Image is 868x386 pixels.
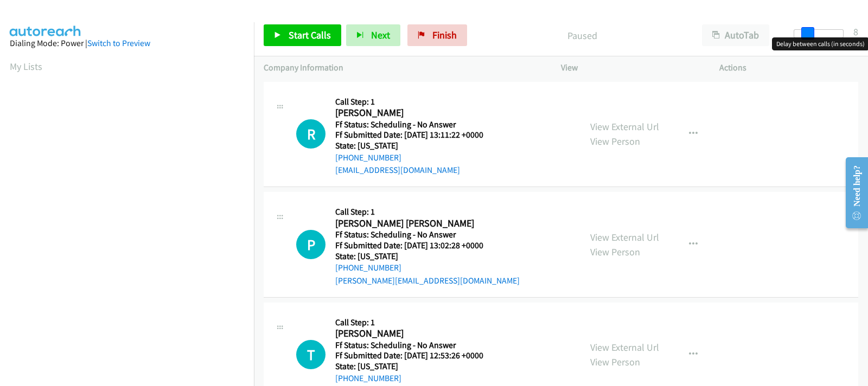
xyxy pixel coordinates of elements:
[10,60,42,73] a: My Lists
[590,356,640,368] a: View Person
[590,341,659,353] a: View External Url
[561,61,700,74] p: View
[837,150,868,236] iframe: Resource Center
[335,317,497,328] h5: Call Step: 1
[432,29,457,41] span: Finish
[719,61,858,74] p: Actions
[335,165,460,175] a: [EMAIL_ADDRESS][DOMAIN_NAME]
[482,28,682,43] p: Paused
[289,29,331,41] span: Start Calls
[296,230,325,259] h1: P
[590,246,640,258] a: View Person
[407,24,467,46] a: Finish
[335,217,497,230] h2: [PERSON_NAME] [PERSON_NAME]
[335,130,497,140] h5: Ff Submitted Date: [DATE] 13:11:22 +0000
[335,262,401,273] a: [PHONE_NUMBER]
[335,240,520,251] h5: Ff Submitted Date: [DATE] 13:02:28 +0000
[296,230,325,259] div: The call is yet to be attempted
[335,229,520,240] h5: Ff Status: Scheduling - No Answer
[590,135,640,147] a: View Person
[335,107,497,119] h2: [PERSON_NAME]
[264,24,341,46] a: Start Calls
[853,24,858,39] div: 8
[371,29,390,41] span: Next
[335,119,497,130] h5: Ff Status: Scheduling - No Answer
[335,152,401,163] a: [PHONE_NUMBER]
[335,251,520,262] h5: State: [US_STATE]
[335,97,497,107] h5: Call Step: 1
[296,119,325,149] div: The call is yet to be attempted
[335,361,497,372] h5: State: [US_STATE]
[335,373,401,383] a: [PHONE_NUMBER]
[335,140,497,151] h5: State: [US_STATE]
[264,61,541,74] p: Company Information
[296,340,325,369] h1: T
[87,38,150,48] a: Switch to Preview
[335,340,497,351] h5: Ff Status: Scheduling - No Answer
[702,24,769,46] button: AutoTab
[335,207,520,217] h5: Call Step: 1
[296,340,325,369] div: The call is yet to be attempted
[335,350,497,361] h5: Ff Submitted Date: [DATE] 12:53:26 +0000
[590,120,659,133] a: View External Url
[335,327,497,340] h2: [PERSON_NAME]
[296,119,325,149] h1: R
[346,24,400,46] button: Next
[590,231,659,243] a: View External Url
[335,275,520,286] a: [PERSON_NAME][EMAIL_ADDRESS][DOMAIN_NAME]
[10,37,244,50] div: Dialing Mode: Power |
